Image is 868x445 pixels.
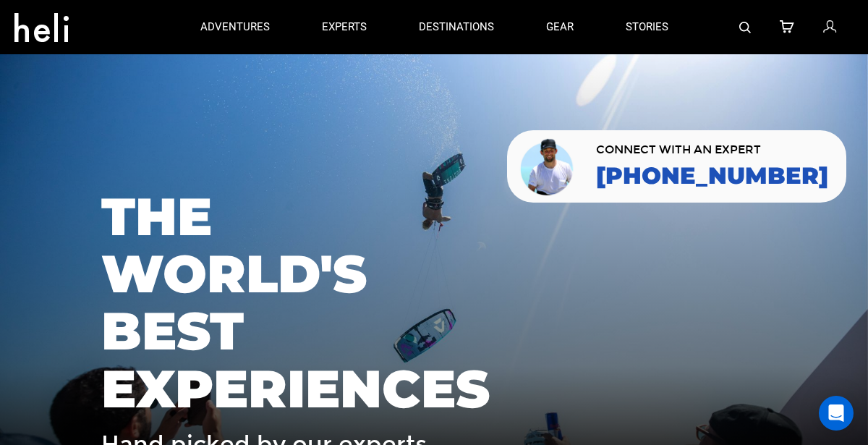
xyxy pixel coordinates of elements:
p: destinations [419,20,494,35]
span: CONNECT WITH AN EXPERT [596,144,828,156]
p: experts [322,20,367,35]
img: search-bar-icon.svg [739,22,751,33]
div: Open Intercom Messenger [819,396,854,431]
a: [PHONE_NUMBER] [596,163,828,189]
span: THE WORLD'S BEST EXPERIENCES [101,188,352,418]
p: adventures [200,20,270,35]
img: contact our team [518,136,578,197]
